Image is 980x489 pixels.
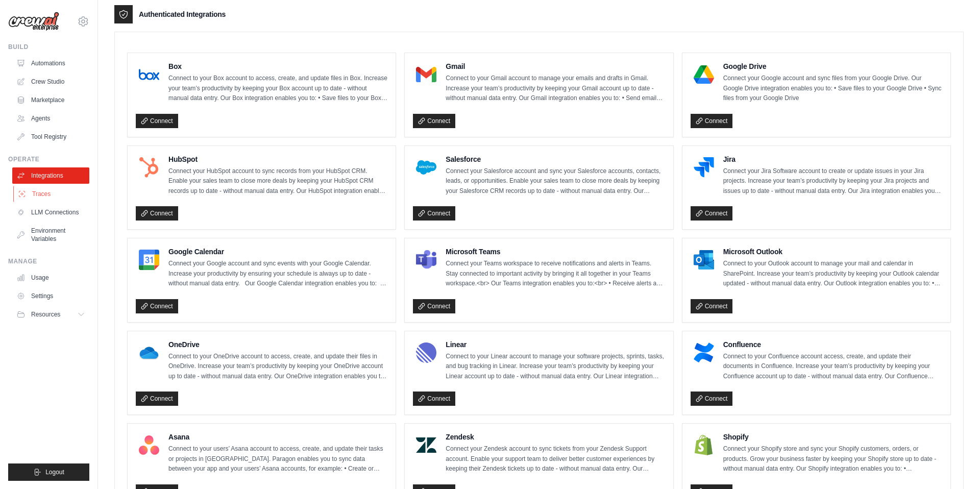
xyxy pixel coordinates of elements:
p: Connect your Jira Software account to create or update issues in your Jira projects. Increase you... [723,166,942,197]
h4: Google Calendar [168,247,387,257]
a: Tool Registry [12,129,89,145]
h4: OneDrive [168,339,387,350]
p: Connect to your Confluence account access, create, and update their documents in Confluence. Incr... [723,352,942,382]
p: Connect to your OneDrive account to access, create, and update their files in OneDrive. Increase ... [168,352,387,382]
p: Connect your Salesforce account and sync your Salesforce accounts, contacts, leads, or opportunit... [446,166,665,197]
a: Connect [691,392,733,406]
p: Connect to your users’ Asana account to access, create, and update their tasks or projects in [GE... [168,444,387,474]
h4: Jira [723,154,942,164]
h4: Asana [168,432,387,442]
a: LLM Connections [12,204,89,221]
h4: Confluence [723,339,942,350]
h4: Microsoft Teams [446,247,665,257]
h4: Box [168,61,387,71]
p: Connect your HubSpot account to sync records from your HubSpot CRM. Enable your sales team to clo... [168,166,387,197]
a: Marketplace [12,92,89,108]
img: Box Logo [139,64,159,85]
img: Google Drive Logo [694,64,714,85]
img: Logo [8,12,59,31]
span: Resources [31,310,60,319]
p: Connect your Teams workspace to receive notifications and alerts in Teams. Stay connected to impo... [446,259,665,289]
a: Connect [136,299,178,313]
a: Connect [136,206,178,221]
p: Connect to your Box account to access, create, and update files in Box. Increase your team’s prod... [168,74,387,104]
h3: Authenticated Integrations [139,9,226,19]
h4: Gmail [446,61,665,71]
img: Jira Logo [694,157,714,178]
button: Logout [8,463,89,481]
a: Usage [12,270,89,286]
a: Connect [413,114,455,128]
h4: Salesforce [446,154,665,164]
a: Agents [12,110,89,127]
h4: Google Drive [723,61,942,71]
a: Crew Studio [12,74,89,90]
a: Connect [413,299,455,313]
p: Connect to your Linear account to manage your software projects, sprints, tasks, and bug tracking... [446,352,665,382]
p: Connect to your Outlook account to manage your mail and calendar in SharePoint. Increase your tea... [723,259,942,289]
h4: Zendesk [446,432,665,442]
img: Asana Logo [139,435,159,455]
img: Microsoft Outlook Logo [694,250,714,270]
button: Resources [12,306,89,323]
img: Salesforce Logo [416,157,436,178]
div: Operate [8,155,89,163]
div: Build [8,43,89,51]
img: OneDrive Logo [139,343,159,363]
img: Linear Logo [416,343,436,363]
h4: Microsoft Outlook [723,247,942,257]
a: Integrations [12,167,89,184]
img: Confluence Logo [694,343,714,363]
a: Environment Variables [12,223,89,247]
a: Connect [691,299,733,313]
img: HubSpot Logo [139,157,159,178]
h4: Linear [446,339,665,350]
a: Traces [13,186,90,202]
p: Connect your Zendesk account to sync tickets from your Zendesk Support account. Enable your suppo... [446,444,665,474]
a: Connect [136,114,178,128]
img: Zendesk Logo [416,435,436,455]
p: Connect your Shopify store and sync your Shopify customers, orders, or products. Grow your busine... [723,444,942,474]
a: Connect [136,392,178,406]
p: Connect your Google account and sync events with your Google Calendar. Increase your productivity... [168,259,387,289]
p: Connect to your Gmail account to manage your emails and drafts in Gmail. Increase your team’s pro... [446,74,665,104]
a: Connect [691,114,733,128]
img: Microsoft Teams Logo [416,250,436,270]
h4: HubSpot [168,154,387,164]
a: Connect [413,206,455,221]
span: Logout [45,468,64,476]
a: Automations [12,55,89,71]
a: Settings [12,288,89,304]
h4: Shopify [723,432,942,442]
p: Connect your Google account and sync files from your Google Drive. Our Google Drive integration e... [723,74,942,104]
img: Gmail Logo [416,64,436,85]
a: Connect [691,206,733,221]
img: Google Calendar Logo [139,250,159,270]
img: Shopify Logo [694,435,714,455]
div: Manage [8,257,89,265]
a: Connect [413,392,455,406]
